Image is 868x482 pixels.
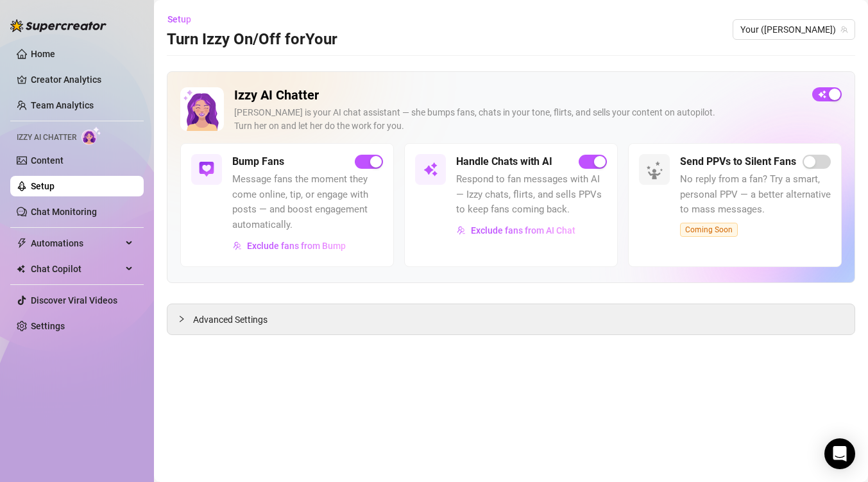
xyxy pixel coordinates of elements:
[31,233,122,254] span: Automations
[167,30,337,50] h3: Turn Izzy On/Off for Your
[193,313,268,327] span: Advanced Settings
[471,225,575,236] span: Exclude fans from AI Chat
[81,126,101,145] img: AI Chatter
[31,207,97,217] a: Chat Monitoring
[646,161,667,182] img: silent-fans-ppv-o-N6Mmdf.svg
[31,295,117,306] a: Discover Viral Videos
[167,9,201,30] button: Setup
[178,315,185,323] span: collapsed
[457,226,466,235] img: svg%3e
[247,241,346,251] span: Exclude fans from Bump
[232,172,383,232] span: Message fans the moment they come online, tip, or engage with posts — and boost engagement automa...
[232,236,346,256] button: Exclude fans from Bump
[10,19,106,32] img: logo-BBDzfeDw.svg
[456,220,576,241] button: Exclude fans from AI Chat
[199,162,214,177] img: svg%3e
[31,69,133,90] a: Creator Analytics
[740,20,847,39] span: Your (aubreyxx)
[167,14,191,24] span: Setup
[31,100,94,110] a: Team Analytics
[232,154,284,169] h5: Bump Fans
[31,321,65,331] a: Settings
[17,264,25,273] img: Chat Copilot
[178,312,193,326] div: collapsed
[680,172,831,218] span: No reply from a fan? Try a smart, personal PPV — a better alternative to mass messages.
[456,154,552,169] h5: Handle Chats with AI
[233,241,242,250] img: svg%3e
[840,26,848,33] span: team
[234,87,802,103] h2: Izzy AI Chatter
[31,155,64,166] a: Content
[31,181,55,191] a: Setup
[31,259,122,279] span: Chat Copilot
[423,162,438,177] img: svg%3e
[31,49,55,59] a: Home
[824,438,855,469] div: Open Intercom Messenger
[680,154,796,169] h5: Send PPVs to Silent Fans
[180,87,224,131] img: Izzy AI Chatter
[680,223,738,237] span: Coming Soon
[17,132,76,144] span: Izzy AI Chatter
[234,106,802,133] div: [PERSON_NAME] is your AI chat assistant — she bumps fans, chats in your tone, flirts, and sells y...
[17,238,27,248] span: thunderbolt
[456,172,607,218] span: Respond to fan messages with AI — Izzy chats, flirts, and sells PPVs to keep fans coming back.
